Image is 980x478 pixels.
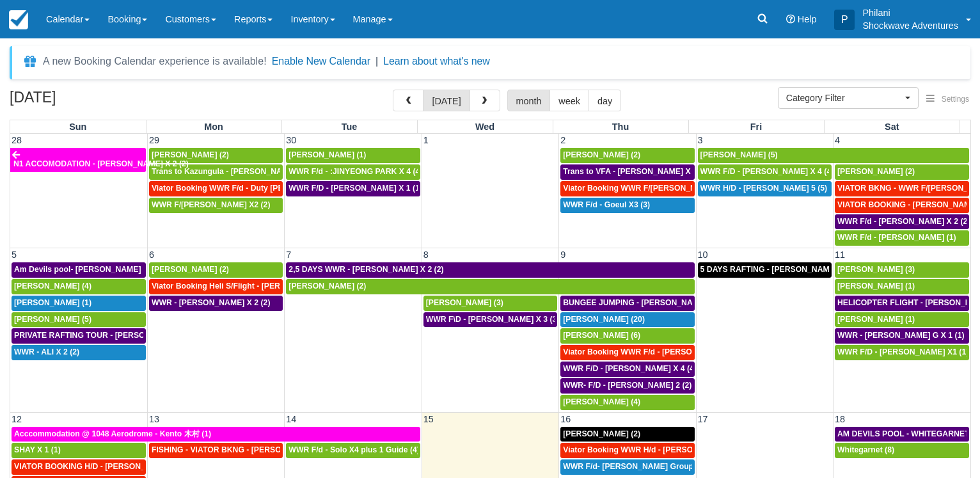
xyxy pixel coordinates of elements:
a: BUNGEE JUMPING - [PERSON_NAME] 2 (2) [560,296,694,311]
button: week [549,90,589,111]
a: WWR F/d - [PERSON_NAME] (1) [835,230,969,246]
span: [PERSON_NAME] (2) [563,429,640,438]
span: Settings [942,95,969,104]
span: 13 [148,414,161,424]
span: WWR H/D - [PERSON_NAME] 5 (5) [700,184,827,193]
a: PRIVATE RAFTING TOUR - [PERSON_NAME] X 5 (5) [12,328,146,344]
a: FISHING - VIATOR BKNG - [PERSON_NAME] 2 (2) [149,443,283,458]
button: Category Filter [778,87,919,109]
a: [PERSON_NAME] (2) [835,164,969,180]
a: Viator Booking WWR F/[PERSON_NAME] X 2 (2) [560,181,694,196]
span: WWR - [PERSON_NAME] G X 1 (1) [837,331,964,340]
a: Acccommodation @ 1048 Aerodrome - Kento 木村 (1) [12,427,420,442]
span: WWR F/d- [PERSON_NAME] Group X 30 (30) [563,462,728,471]
a: [PERSON_NAME] (1) [286,148,420,163]
a: [PERSON_NAME] (20) [560,312,694,328]
a: WWR F/d - [PERSON_NAME] X 2 (2) [835,214,969,230]
a: [PERSON_NAME] (2) [560,427,694,442]
a: VIATOR BOOKING - [PERSON_NAME] 2 (2) [835,198,969,213]
span: 18 [834,414,846,424]
span: 3 [697,135,704,145]
span: 15 [422,414,435,424]
a: WWR - [PERSON_NAME] X 2 (2) [149,296,283,311]
a: Whitegarnet (8) [835,443,969,458]
a: WWR - ALI X 2 (2) [12,345,146,360]
a: WWR- F/D - [PERSON_NAME] 2 (2) [560,378,694,394]
span: [PERSON_NAME] (4) [14,282,91,291]
span: PRIVATE RAFTING TOUR - [PERSON_NAME] X 5 (5) [14,331,206,340]
span: FISHING - VIATOR BKNG - [PERSON_NAME] 2 (2) [152,445,335,454]
a: [PERSON_NAME] (1) [835,279,969,294]
span: WWR F/D - [PERSON_NAME] X 1 (1) [288,184,422,193]
a: [PERSON_NAME] (5) [12,312,146,328]
a: [PERSON_NAME] (5) [698,148,969,163]
span: [PERSON_NAME] (2) [837,167,915,176]
span: 2 [559,135,567,145]
span: [PERSON_NAME] (1) [14,298,91,307]
a: WWR F/D - [PERSON_NAME] X1 (1) [835,345,969,360]
span: 12 [10,414,23,424]
span: 30 [285,135,297,145]
a: WWR F/d - :JINYEONG PARK X 4 (4) [286,164,420,180]
span: 1 [422,135,430,145]
div: P [834,10,855,30]
a: [PERSON_NAME] (4) [12,279,146,294]
span: [PERSON_NAME] (2) [152,265,229,274]
span: VIATOR BOOKING H/D - [PERSON_NAME] 2 (2) [14,462,189,471]
span: Viator Booking WWR F/d - [PERSON_NAME] [PERSON_NAME] X2 (2) [563,347,819,356]
a: VIATOR BOOKING H/D - [PERSON_NAME] 2 (2) [12,459,146,475]
h2: [DATE] [10,90,171,113]
a: [PERSON_NAME] (3) [423,296,557,311]
span: WWR F\D - [PERSON_NAME] X 3 (3) [426,315,560,324]
a: HELICOPTER FLIGHT - [PERSON_NAME] G X 1 (1) [835,296,969,311]
span: Mon [204,122,223,132]
span: [PERSON_NAME] (3) [837,265,915,274]
span: 16 [559,414,572,424]
span: 11 [834,250,846,260]
span: 2,5 DAYS WWR - [PERSON_NAME] X 2 (2) [288,265,443,274]
span: 7 [285,250,292,260]
span: 14 [285,414,297,424]
p: Shockwave Adventures [862,19,958,32]
span: WWR F/d - Goeul X3 (3) [563,200,650,209]
a: [PERSON_NAME] (2) [149,262,283,278]
a: WWR F/d- [PERSON_NAME] Group X 30 (30) [560,459,694,475]
span: 10 [697,250,709,260]
span: [PERSON_NAME] (4) [563,397,640,406]
span: WWR- F/D - [PERSON_NAME] 2 (2) [563,381,692,390]
a: [PERSON_NAME] (2) [286,279,694,294]
a: Trans to Kazungula - [PERSON_NAME] x 1 (2) [149,164,283,180]
span: [PERSON_NAME] (3) [426,298,503,307]
img: checkfront-main-nav-mini-logo.png [9,10,28,29]
a: [PERSON_NAME] (6) [560,328,694,344]
span: 9 [559,250,567,260]
span: [PERSON_NAME] (6) [563,331,640,340]
span: Help [798,14,817,24]
span: Fri [750,122,762,132]
span: Acccommodation @ 1048 Aerodrome - Kento 木村 (1) [14,429,211,438]
span: [PERSON_NAME] (1) [288,150,366,159]
span: Viator Booking WWR F/d - Duty [PERSON_NAME] 2 (2) [152,184,354,193]
div: A new Booking Calendar experience is available! [43,54,267,69]
a: [PERSON_NAME] (1) [835,312,969,328]
span: [PERSON_NAME] (2) [288,282,366,291]
a: WWR F/D - [PERSON_NAME] X 4 (4) [698,164,832,180]
span: Viator Booking Heli S/Flight - [PERSON_NAME] X 1 (1) [152,282,353,291]
button: month [507,90,551,111]
span: [PERSON_NAME] (2) [563,150,640,159]
a: WWR - [PERSON_NAME] G X 1 (1) [835,328,969,344]
a: [PERSON_NAME] (2) [560,148,694,163]
span: 5 DAYS RAFTING - [PERSON_NAME] X 2 (4) [700,265,863,274]
a: WWR F\D - [PERSON_NAME] X 3 (3) [423,312,557,328]
span: N1 ACCOMODATION - [PERSON_NAME] X 2 (2) [13,159,189,168]
span: 28 [10,135,23,145]
span: WWR F/d - [PERSON_NAME] (1) [837,233,956,242]
span: SHAY X 1 (1) [14,445,61,454]
button: Settings [919,90,977,109]
a: [PERSON_NAME] (1) [12,296,146,311]
a: [PERSON_NAME] (2) [149,148,283,163]
button: day [589,90,621,111]
span: WWR - ALI X 2 (2) [14,347,79,356]
span: [PERSON_NAME] (20) [563,315,645,324]
a: Viator Booking WWR F/d - Duty [PERSON_NAME] 2 (2) [149,181,283,196]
